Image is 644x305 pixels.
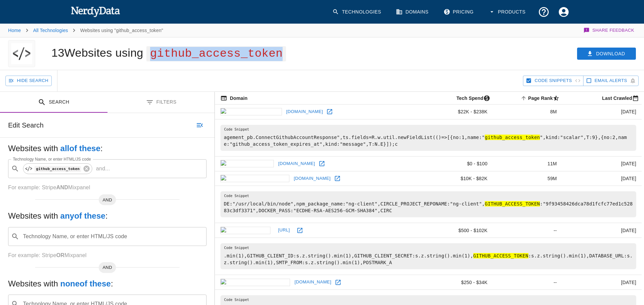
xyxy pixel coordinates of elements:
a: Open chezmoi.io in new window [317,159,327,169]
a: Technologies [328,2,386,22]
button: Get email alerts with newly found website results. Click to enable. [583,76,639,86]
h1: 13 Websites using [51,46,286,59]
a: Open 1winorama.com in new window [332,173,342,184]
a: Open adscan.ai in new window [295,225,305,235]
button: Account Settings [554,2,574,22]
a: Open codeium.com in new window [325,107,335,117]
td: 8M [493,105,562,119]
a: Home [8,28,21,33]
span: Hide Code Snippets [534,77,572,85]
b: none of these [60,279,111,288]
b: all of these [60,144,100,153]
span: Most recent date this website was successfully crawled [593,94,642,102]
img: allinonedev.com icon [220,279,290,286]
h5: Websites with : [8,143,207,154]
td: [DATE] [562,105,642,119]
code: github_access_token [34,166,81,172]
a: [DOMAIN_NAME] [277,159,317,169]
button: Filters [108,92,215,113]
p: and ... [93,165,113,173]
button: Products [484,2,531,22]
button: Share Feedback [582,24,636,37]
span: AND [99,264,116,271]
h6: Edit Search [8,120,44,131]
button: Hide Search [5,76,52,86]
a: [DOMAIN_NAME] [285,107,325,117]
span: The estimated minimum and maximum annual tech spend each webpage has, based on the free, freemium... [448,94,493,102]
b: any of these [60,211,105,220]
td: -- [493,275,562,290]
span: github_access_token [146,46,286,61]
td: $500 - $102K [419,223,493,238]
span: AND [99,197,116,203]
button: Download [577,48,636,60]
p: For example: Stripe Mixpanel [8,184,207,192]
td: $250 - $34K [419,275,493,290]
b: OR [56,252,64,258]
button: Support and Documentation [534,2,554,22]
div: github_access_token [23,163,92,174]
span: A page popularity ranking based on a domain's backlinks. Smaller numbers signal more popular doma... [519,94,562,102]
td: 11M [493,156,562,171]
span: Get email alerts with newly found website results. Click to enable. [595,77,627,85]
button: Hide Code Snippets [523,76,583,86]
td: [DATE] [562,275,642,290]
h5: Websites with : [8,278,207,289]
img: chezmoi.io icon [220,160,274,167]
td: $10K - $82K [419,171,493,186]
pre: .min(1),GITHUB_CLIENT_ID:s.z.string().min(1),GITHUB_CLIENT_SECRET:s.z.string().min(1), :s.z.strin... [220,243,636,269]
img: NerdyData.com [71,5,120,18]
a: Open allinonedev.com in new window [333,277,343,287]
a: [DOMAIN_NAME] [293,277,333,287]
a: [URL] [273,225,295,235]
img: 1winorama.com icon [220,175,289,182]
label: Technology Name, or enter HTML/JS code [13,156,91,162]
td: $0 - $100 [419,156,493,171]
span: The registered domain name (i.e. "nerdydata.com"). [220,94,247,102]
pre: DE:"/usr/local/bin/node",npm_package_name:"ng-client",CIRCLE_PROJECT_REPONAME:"ng-client", :"9f93... [220,191,636,217]
td: 59M [493,171,562,186]
img: "github_access_token" logo [11,40,32,67]
a: Pricing [439,2,479,22]
hl: github_access_token [485,135,540,140]
a: All Technologies [33,28,68,33]
hl: GITHUB_ACCESS_TOKEN [473,253,528,258]
hl: GITHUB_ACCESS_TOKEN [485,201,540,206]
td: [DATE] [562,223,642,238]
pre: agement_pb.ConnectGithubAccountResponse",ts.fields=R.w.util.newFieldList(()=>[{no:1,name:" ",kind... [220,125,636,151]
td: -- [493,223,562,238]
td: $22K - $238K [419,105,493,119]
a: [DOMAIN_NAME] [292,173,332,184]
td: [DATE] [562,156,642,171]
b: AND [56,185,68,190]
p: For example: Stripe Mixpanel [8,251,207,259]
img: codeium.com icon [220,108,282,115]
p: Websites using "github_access_token" [80,27,163,34]
img: adscan.ai icon [220,227,270,234]
td: [DATE] [562,171,642,186]
nav: breadcrumb [8,24,163,37]
a: Domains [392,2,434,22]
h5: Websites with : [8,211,207,221]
